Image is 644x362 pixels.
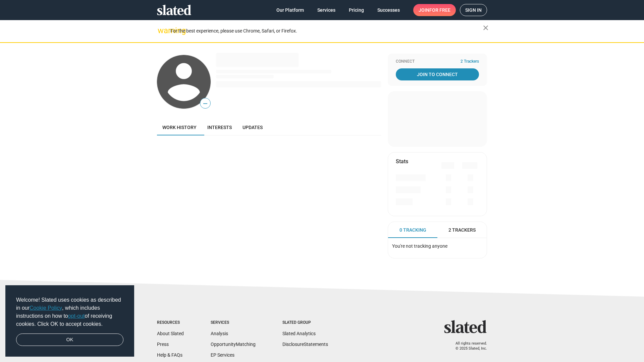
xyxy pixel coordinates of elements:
p: All rights reserved. © 2025 Slated, Inc. [448,341,487,351]
span: — [200,99,210,108]
span: Join [419,4,450,16]
span: Interests [207,125,232,130]
span: Work history [162,125,197,130]
a: Cookie Policy [30,305,62,311]
span: Join To Connect [397,68,478,80]
mat-card-title: Stats [396,158,408,165]
div: Connect [396,59,479,64]
span: Sign in [465,4,482,16]
a: Join To Connect [396,68,479,80]
span: Updates [243,125,263,130]
span: for free [429,4,450,16]
span: Pricing [349,4,364,16]
span: Successes [377,4,400,16]
a: DisclosureStatements [282,342,328,347]
span: Welcome! Slated uses cookies as described in our , which includes instructions on how to of recei... [16,296,123,328]
a: Joinfor free [413,4,456,16]
span: 2 Trackers [448,227,476,233]
span: Our Platform [276,4,304,16]
span: 0 Tracking [399,227,426,233]
mat-icon: warning [158,26,166,35]
div: Services [211,320,256,325]
a: Work history [157,119,202,135]
mat-icon: close [482,24,490,32]
a: OpportunityMatching [211,342,256,347]
span: Services [317,4,335,16]
a: Help & FAQs [157,352,182,358]
a: Analysis [211,331,228,336]
a: Updates [237,119,268,135]
a: Slated Analytics [282,331,316,336]
a: EP Services [211,352,234,358]
a: Interests [202,119,237,135]
div: Resources [157,320,184,325]
a: Sign in [460,4,487,16]
a: Services [312,4,341,16]
a: Pricing [343,4,369,16]
a: dismiss cookie message [16,334,123,346]
div: Slated Group [282,320,328,325]
span: 2 Trackers [461,59,479,64]
div: For the best experience, please use Chrome, Safari, or Firefox. [170,26,483,36]
div: cookieconsent [5,285,134,357]
a: Press [157,342,169,347]
span: You're not tracking anyone [392,243,447,249]
a: About Slated [157,331,184,336]
a: opt-out [68,313,85,319]
a: Our Platform [271,4,309,16]
a: Successes [372,4,405,16]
